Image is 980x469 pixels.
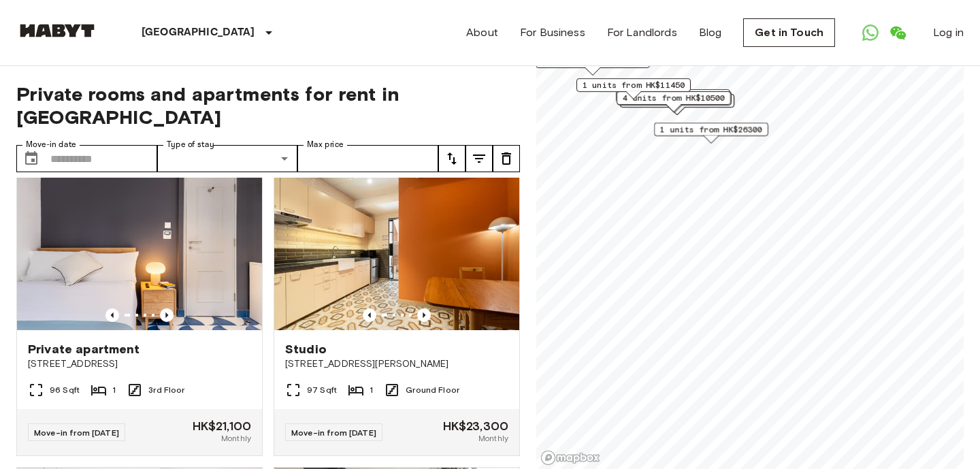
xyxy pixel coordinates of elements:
[478,432,508,444] span: Monthly
[699,25,722,41] a: Blog
[26,139,76,150] label: Move-in date
[370,384,373,396] span: 1
[105,308,119,322] button: Previous image
[616,89,730,110] div: Map marker
[221,432,251,444] span: Monthly
[16,166,263,456] a: Marketing picture of unit HK-01-055-003-001Previous imagePrevious imagePrivate apartment[STREET_A...
[540,450,600,466] a: Mapbox logo
[160,308,174,322] button: Previous image
[406,384,459,396] span: Ground Floor
[274,166,520,456] a: Marketing picture of unit HK-01-058-001-001Previous imagePrevious imageStudio[STREET_ADDRESS][PER...
[285,341,327,357] span: Studio
[465,145,493,172] button: tune
[142,25,255,41] p: [GEOGRAPHIC_DATA]
[466,25,498,41] a: About
[28,341,140,357] span: Private apartment
[660,123,762,135] span: 1 units from HK$26300
[443,420,508,432] span: HK$23,300
[193,420,251,432] span: HK$21,100
[363,308,376,322] button: Previous image
[884,19,911,46] a: Open WeChat
[583,79,685,91] span: 1 units from HK$11450
[274,167,519,330] img: Marketing picture of unit HK-01-058-001-001
[857,19,884,46] a: Open WhatsApp
[743,18,835,47] a: Get in Touch
[493,145,520,172] button: tune
[17,167,262,330] img: Marketing picture of unit HK-01-055-003-001
[50,384,80,396] span: 96 Sqft
[28,357,251,371] span: [STREET_ADDRESS]
[285,357,508,371] span: [STREET_ADDRESS][PERSON_NAME]
[417,308,431,322] button: Previous image
[576,78,691,99] div: Map marker
[617,91,731,112] div: Map marker
[16,82,520,129] span: Private rooms and apartments for rent in [GEOGRAPHIC_DATA]
[291,427,376,438] span: Move-in from [DATE]
[933,25,964,41] a: Log in
[16,24,98,37] img: Habyt
[148,384,184,396] span: 3rd Floor
[520,25,585,41] a: For Business
[112,384,116,396] span: 1
[307,139,344,150] label: Max price
[607,25,677,41] a: For Landlords
[167,139,214,150] label: Type of stay
[438,145,465,172] button: tune
[34,427,119,438] span: Move-in from [DATE]
[18,145,45,172] button: Choose date
[654,123,768,144] div: Map marker
[307,384,337,396] span: 97 Sqft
